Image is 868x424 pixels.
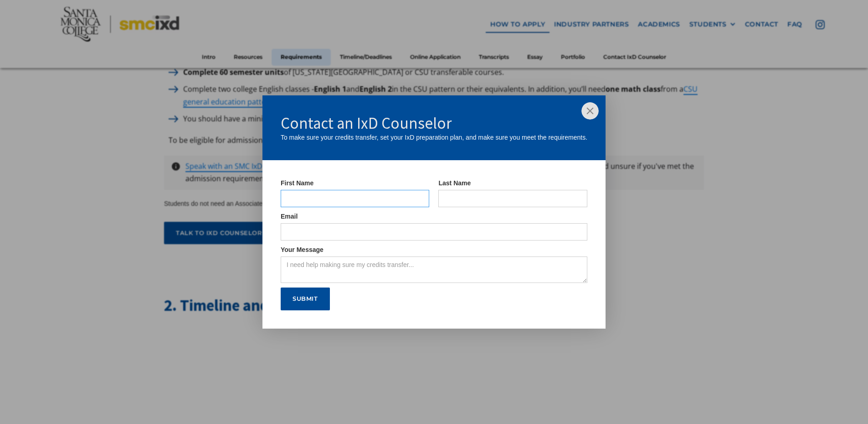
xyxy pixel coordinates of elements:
label: Last Name [438,178,587,188]
h1: Contact an IxD Counselor [281,114,587,133]
label: Your Message [281,245,587,254]
form: IxD Counselor Form [262,160,606,329]
label: First Name [281,178,430,188]
label: Email [281,212,587,221]
input: Submit [281,288,330,310]
div: To make sure your credits transfer, set your IxD preparation plan, and make sure you meet the req... [281,133,587,142]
